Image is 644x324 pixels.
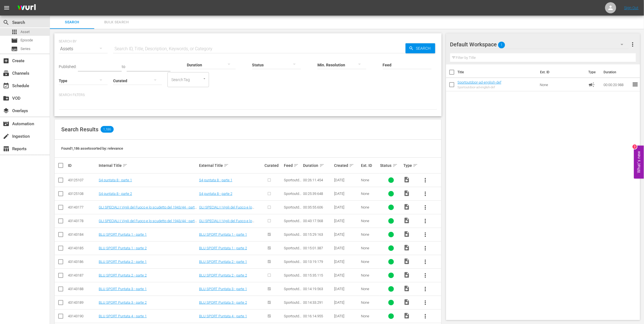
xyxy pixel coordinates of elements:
[334,287,359,291] div: [DATE]
[11,37,18,44] span: Episode
[3,107,9,114] span: Overlays
[3,82,9,89] span: Schedule
[199,232,247,237] a: BLU SPORT Puntata 1 - parte 1
[21,37,33,43] span: Episode
[68,232,97,237] div: 43143184
[99,287,147,291] a: BLU SPORT Puntata 3 - parte 1
[422,231,429,238] span: more_vert
[202,76,207,81] button: Open
[294,163,299,168] span: sort
[122,64,125,69] span: to
[334,178,359,182] div: [DATE]
[303,162,332,169] div: Duration
[422,258,429,265] span: more_vert
[303,246,332,250] div: 00:15:01.387
[303,219,332,223] div: 00:43:17.568
[458,64,537,80] th: Title
[361,273,379,277] div: None
[393,163,398,168] span: sort
[422,204,429,211] span: more_vert
[334,232,359,237] div: [DATE]
[600,64,633,80] th: Duration
[99,260,147,264] a: BLU SPORT Puntata 2 - parte 1
[68,163,97,168] div: ID
[403,272,410,278] span: Video
[61,126,98,133] span: Search Results
[334,260,359,264] div: [DATE]
[361,260,379,264] div: None
[13,1,40,14] img: ans4CAIJ8jUAAAAAAAAAAAAAAAAAAAAAAAAgQb4GAAAAAAAAAAAAAAAAAAAAAAAAJMjXAAAAAAAAAAAAAAAAAAAAAAAAgAT5G...
[61,146,123,150] span: Found 1,186 assets sorted by: relevance
[11,46,18,52] span: Series
[99,178,132,182] a: S4 puntata 8 - parte 1
[3,133,9,140] span: Ingestion
[284,219,301,231] span: Sportoutdoor TV - GLI SPECIALI
[99,205,197,214] a: GLI SPECIALI I Vigili del Fuoco e lo scudetto del 1943/44 - parte 1
[99,232,147,237] a: BLU SPORT Puntata 1 - parte 1
[629,38,636,51] button: more_vert
[403,190,410,197] span: Video
[403,176,410,183] span: Video
[68,205,97,209] div: 43143177
[3,120,9,127] span: Automation
[68,273,97,277] div: 43143187
[361,287,379,291] div: None
[419,187,432,200] button: more_vert
[319,163,324,168] span: sort
[422,299,429,306] span: more_vert
[99,192,132,196] a: S4 puntata 8 - parte 2
[199,178,232,182] a: S4 puntata 8 - parte 1
[403,258,410,265] span: Video
[422,190,429,197] span: more_vert
[199,260,247,264] a: BLU SPORT Puntata 2 - parte 1
[334,273,359,277] div: [DATE]
[303,205,332,209] div: 00:35:55.606
[59,93,437,97] p: Search Filters:
[601,78,632,91] td: 00:00:20.988
[422,313,429,320] span: more_vert
[99,246,147,250] a: BLU SPORT Puntata 1 - parte 2
[99,314,147,318] a: BLU SPORT Puntata 4 - parte 1
[450,37,629,52] div: Default Workspace
[303,260,332,264] div: 00:13:19.179
[419,174,432,187] button: more_vert
[419,269,432,282] button: more_vert
[361,232,379,237] div: None
[21,46,30,52] span: Series
[406,43,435,53] button: Search
[403,299,410,305] span: Video
[11,29,18,35] span: Asset
[334,246,359,250] div: [DATE]
[3,145,9,152] span: Reports
[53,19,91,26] span: Search
[419,242,432,255] button: more_vert
[99,162,197,169] div: Internal Title
[422,177,429,184] span: more_vert
[59,41,108,57] div: Assets
[458,86,502,89] div: Sportoutdoor-ad-english-def
[284,246,301,263] span: Sportoutdoor TV - BLU SPORT
[303,314,332,318] div: 00:16:14.955
[199,314,247,318] a: BLU SPORT Puntata 4 - parte 1
[224,163,229,168] span: sort
[68,192,97,196] div: 43125108
[199,300,247,305] a: BLU SPORT Puntata 3 - parte 2
[585,64,600,80] th: Type
[334,205,359,209] div: [DATE]
[68,287,97,291] div: 43143188
[3,70,9,77] span: Channels
[3,95,9,102] span: VOD
[59,64,77,69] span: Published:
[634,145,644,179] button: Open Feedback Widget
[334,192,359,196] div: [DATE]
[303,232,332,237] div: 00:15:29.163
[68,246,97,250] div: 43143185
[361,163,379,168] div: Ext. ID
[284,287,301,303] span: Sportoutdoor TV - BLU SPORT
[68,178,97,182] div: 43125107
[284,260,301,276] span: Sportoutdoor TV - BLU SPORT
[361,219,379,223] div: None
[422,218,429,224] span: more_vert
[414,43,435,53] span: Search
[419,201,432,214] button: more_vert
